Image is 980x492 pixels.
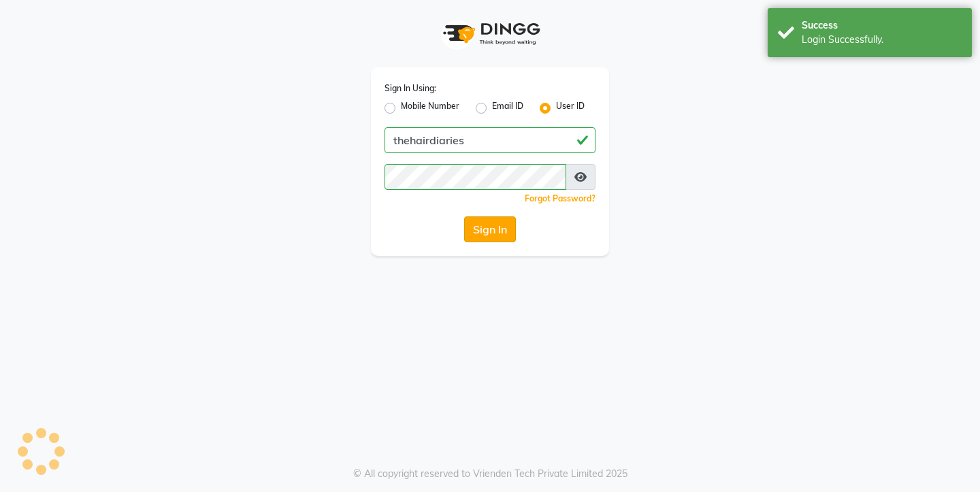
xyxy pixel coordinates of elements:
input: Username [385,127,595,153]
label: Mobile Number [401,100,459,116]
label: User ID [556,100,585,116]
input: Username [385,164,566,190]
img: logo1.svg [436,14,544,54]
button: Sign In [464,216,516,242]
label: Sign In Using: [385,82,436,95]
div: Login Successfully. [802,33,962,47]
label: Email ID [492,100,523,116]
a: Forgot Password? [525,193,595,203]
div: Success [802,18,962,33]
